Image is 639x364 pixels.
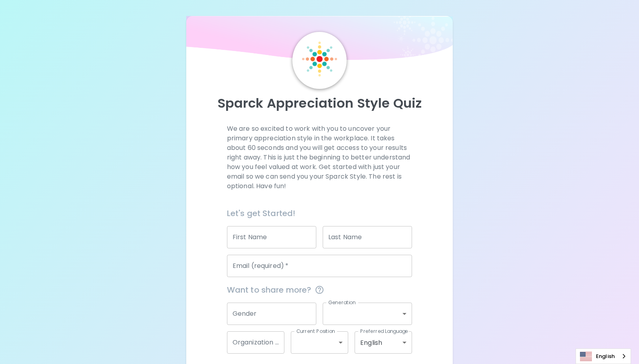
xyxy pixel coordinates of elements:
[196,95,443,111] p: Sparck Appreciation Style Quiz
[302,41,337,77] img: Sparck Logo
[576,348,631,364] aside: Language selected: English
[328,299,356,306] label: Generation
[360,328,408,334] label: Preferred Language
[227,124,412,191] p: We are so excited to work with you to uncover your primary appreciation style in the workplace. I...
[227,207,412,220] h6: Let's get Started!
[227,283,412,296] span: Want to share more?
[315,285,324,295] svg: This information is completely confidential and only used for aggregated appreciation studies at ...
[296,328,335,334] label: Current Position
[355,331,412,354] div: English
[186,16,453,64] img: wave
[576,348,631,364] div: Language
[576,349,631,364] a: English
